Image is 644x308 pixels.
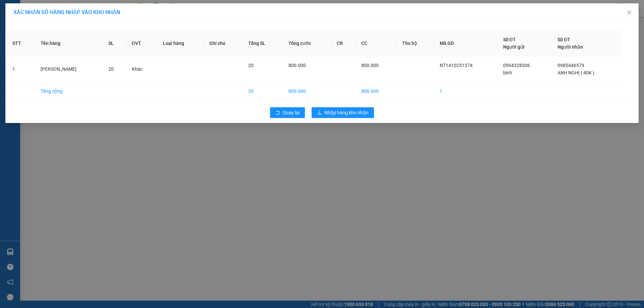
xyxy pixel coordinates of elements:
span: 800.000 [288,63,306,68]
th: CC [356,30,397,56]
td: 1 [7,56,35,82]
span: bình [503,70,512,75]
span: NT1410251374 [440,63,473,68]
span: close [627,10,632,15]
th: STT [7,30,35,56]
b: GỬI : VP Cẩm Phả [8,46,83,57]
th: Loại hàng [158,30,204,56]
span: ANH NGHỊ ( 40K ) [557,70,594,75]
span: download [317,110,322,116]
th: Tên hàng [35,30,103,56]
th: Ghi chú [204,30,243,56]
span: Số ĐT [503,37,516,42]
li: 271 - [PERSON_NAME] - [GEOGRAPHIC_DATA] - [GEOGRAPHIC_DATA] [63,16,280,25]
th: Mã GD [434,30,498,56]
td: [PERSON_NAME] [35,56,103,82]
button: Close [620,3,639,22]
button: rollbackQuay lại [270,107,305,118]
span: 20 [108,66,114,72]
th: Tổng cước [283,30,331,56]
button: downloadNhập hàng kho nhận [312,107,374,118]
th: Tổng SL [243,30,283,56]
span: Người gửi [503,44,525,50]
td: 1 [434,82,498,101]
th: Thu hộ [397,30,434,56]
td: Tổng cộng [35,82,103,101]
td: 800.000 [356,82,397,101]
th: ĐVT [126,30,158,56]
span: XÁC NHẬN SỐ HÀNG NHẬP VÀO KHO NHẬN [13,9,120,15]
th: SL [103,30,126,56]
span: rollback [275,110,280,116]
th: CR [331,30,356,56]
td: Khác [126,56,158,82]
span: Nhập hàng kho nhận [324,109,369,116]
span: Quay lại [283,109,300,116]
span: Người nhận [557,44,583,50]
span: Số ĐT [557,37,570,42]
span: 20 [248,63,254,68]
img: logo.jpg [8,8,59,42]
span: 800.000 [361,63,379,68]
span: 0985446579 [557,63,584,68]
td: 800.000 [283,82,331,101]
span: 0904328306 [503,63,530,68]
td: 20 [243,82,283,101]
